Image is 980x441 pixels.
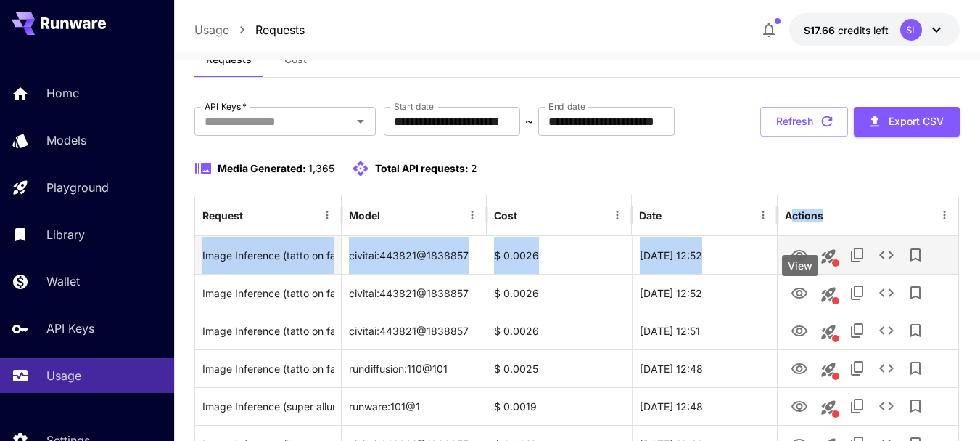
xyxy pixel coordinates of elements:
[382,205,402,225] button: Sort
[785,209,823,222] div: Actions
[785,240,814,270] button: View
[519,205,539,225] button: Sort
[639,209,662,222] div: Date
[814,393,843,422] button: This request includes a reference image. Clicking this will load all other parameters, but for pr...
[814,242,843,271] button: This request includes a reference image. Clicking this will load all other parameters, but for pr...
[46,320,94,337] p: API Keys
[901,392,930,421] button: Add to library
[814,355,843,384] button: This request includes a reference image. Clicking this will load all other parameters, but for pr...
[663,205,683,225] button: Sort
[632,312,777,349] div: 27 Sep, 2025 12:51
[255,21,305,39] a: Requests
[872,392,901,421] button: See details
[308,162,334,174] span: 1,365
[872,278,901,307] button: See details
[785,315,814,345] button: View
[342,349,487,387] div: rundiffusion:110@101
[202,237,334,274] div: Click to copy prompt
[487,274,632,312] div: $ 0.0026
[901,354,930,383] button: Add to library
[317,205,337,225] button: Menu
[46,272,80,290] p: Wallet
[194,21,229,39] a: Usage
[284,53,307,66] span: Cost
[785,278,814,307] button: View
[342,387,487,425] div: runware:101@1
[843,316,872,345] button: Copy TaskUUID
[202,312,334,349] div: Click to copy prompt
[872,354,901,383] button: See details
[46,367,81,384] p: Usage
[753,205,773,225] button: Menu
[349,209,380,222] div: Model
[872,240,901,270] button: See details
[814,317,843,347] button: This request includes a reference image. Clicking this will load all other parameters, but for pr...
[843,354,872,383] button: Copy TaskUUID
[804,24,838,36] span: $17.66
[46,84,79,102] p: Home
[934,205,955,225] button: Menu
[342,274,487,312] div: civitai:443821@1838857
[487,349,632,387] div: $ 0.0025
[487,236,632,274] div: $ 0.0026
[206,53,252,66] span: Requests
[46,132,86,149] p: Models
[607,205,627,225] button: Menu
[202,350,334,387] div: Click to copy prompt
[785,353,814,383] button: View
[632,349,777,387] div: 27 Sep, 2025 12:48
[843,392,872,421] button: Copy TaskUUID
[632,274,777,312] div: 27 Sep, 2025 12:52
[548,100,585,113] label: End date
[46,226,85,243] p: Library
[782,255,818,276] div: View
[785,391,814,421] button: View
[901,240,930,270] button: Add to library
[202,209,243,222] div: Request
[205,100,247,113] label: API Keys
[814,280,843,309] button: This request includes a reference image. Clicking this will load all other parameters, but for pr...
[854,107,960,137] button: Export CSV
[900,19,922,41] div: SL
[218,162,306,174] span: Media Generated:
[525,113,533,130] p: ~
[375,162,469,174] span: Total API requests:
[872,316,901,345] button: See details
[632,387,777,425] div: 27 Sep, 2025 12:48
[789,13,960,46] button: $17.65622SL
[760,107,848,137] button: Refresh
[394,100,434,113] label: Start date
[342,236,487,274] div: civitai:443821@1838857
[202,388,334,425] div: Click to copy prompt
[46,179,109,196] p: Playground
[202,275,334,312] div: Click to copy prompt
[487,312,632,349] div: $ 0.0026
[194,21,305,39] nav: breadcrumb
[843,278,872,307] button: Copy TaskUUID
[838,24,889,36] span: credits left
[843,240,872,270] button: Copy TaskUUID
[632,236,777,274] div: 27 Sep, 2025 12:52
[901,278,930,307] button: Add to library
[487,387,632,425] div: $ 0.0019
[244,205,265,225] button: Sort
[901,316,930,345] button: Add to library
[494,209,517,222] div: Cost
[462,205,482,225] button: Menu
[350,111,371,132] button: Open
[342,312,487,349] div: civitai:443821@1838857
[804,23,889,38] div: $17.65622
[471,162,477,174] span: 2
